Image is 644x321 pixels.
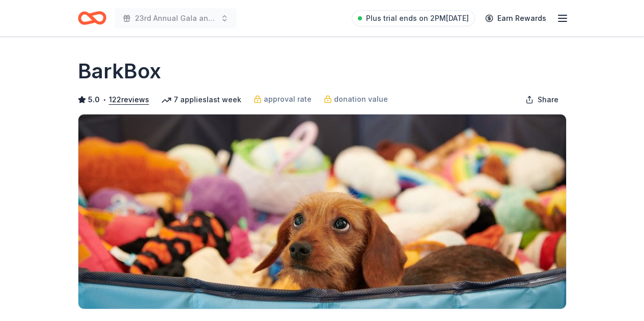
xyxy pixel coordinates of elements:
[324,93,388,105] a: donation value
[538,94,558,106] span: Share
[78,114,566,309] img: Image for BarkBox
[109,94,149,106] button: 122reviews
[161,94,241,106] div: 7 applies last week
[254,93,312,105] a: approval rate
[135,12,216,24] span: 23rd Annual Gala and Silent Auction
[352,10,475,26] a: Plus trial ends on 2PM[DATE]
[115,8,237,28] button: 23rd Annual Gala and Silent Auction
[88,94,100,106] span: 5.0
[264,93,312,105] span: approval rate
[334,93,388,105] span: donation value
[78,6,106,30] a: Home
[366,12,469,24] span: Plus trial ends on 2PM[DATE]
[102,96,106,104] span: •
[78,57,161,85] h1: BarkBox
[517,90,567,110] button: Share
[479,9,552,27] a: Earn Rewards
